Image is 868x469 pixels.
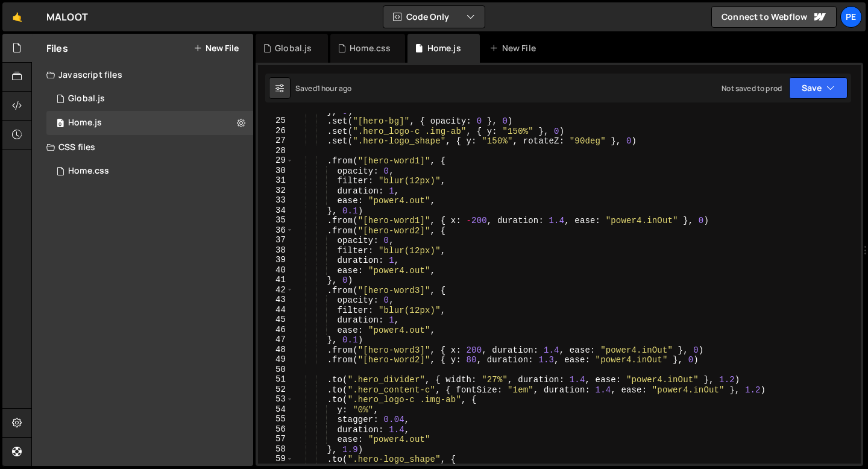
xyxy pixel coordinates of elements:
[32,135,253,159] div: CSS files
[57,119,64,129] span: 0
[258,345,294,355] div: 48
[258,136,294,146] div: 27
[193,43,239,53] button: New File
[258,116,294,126] div: 25
[68,93,105,104] div: Global.js
[258,335,294,345] div: 47
[258,175,294,186] div: 31
[46,159,253,183] div: 16127/43667.css
[489,42,540,54] div: New File
[258,265,294,275] div: 40
[317,83,352,93] div: 1 hour ago
[46,42,68,55] h2: Files
[68,166,109,177] div: Home.css
[711,6,837,28] a: Connect to Webflow
[275,42,312,54] div: Global.js
[258,235,294,245] div: 37
[46,111,253,135] div: 16127/43336.js
[258,394,294,404] div: 53
[258,305,294,315] div: 44
[258,295,294,305] div: 43
[258,404,294,415] div: 54
[258,325,294,335] div: 46
[350,42,391,54] div: Home.css
[295,83,351,93] div: Saved
[258,354,294,365] div: 49
[46,87,253,111] div: 16127/43325.js
[258,414,294,424] div: 55
[383,6,485,28] button: Code Only
[258,245,294,256] div: 38
[258,225,294,236] div: 36
[2,2,32,31] a: 🤙
[258,444,294,455] div: 58
[258,255,294,265] div: 39
[840,6,862,28] a: Pe
[789,77,848,99] button: Save
[258,126,294,136] div: 26
[258,285,294,295] div: 42
[258,215,294,225] div: 35
[46,10,88,24] div: MALOOT
[258,374,294,385] div: 51
[258,385,294,395] div: 52
[258,275,294,285] div: 41
[258,186,294,196] div: 32
[427,42,461,54] div: Home.js
[258,195,294,206] div: 33
[68,118,102,128] div: Home.js
[258,365,294,375] div: 50
[722,83,782,93] div: Not saved to prod
[258,424,294,435] div: 56
[258,156,294,166] div: 29
[258,434,294,444] div: 57
[258,315,294,325] div: 45
[258,146,294,156] div: 28
[258,454,294,464] div: 59
[32,63,253,87] div: Javascript files
[258,166,294,176] div: 30
[258,206,294,216] div: 34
